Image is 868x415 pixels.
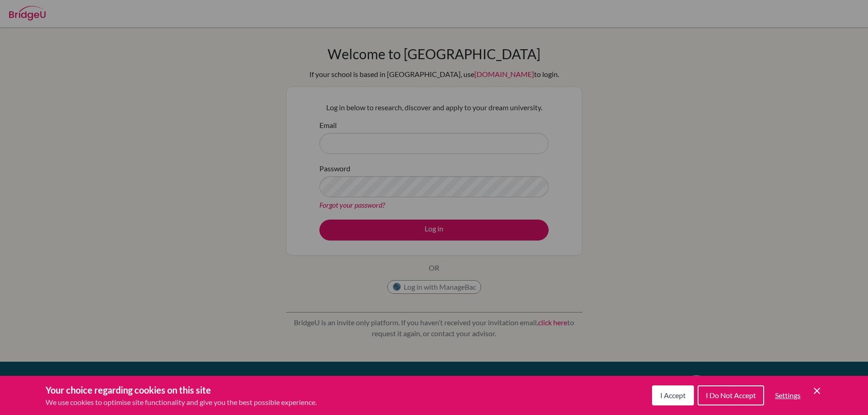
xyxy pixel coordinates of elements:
span: Settings [775,391,801,400]
span: I Do Not Accept [706,391,756,400]
p: We use cookies to optimise site functionality and give you the best possible experience. [46,397,317,408]
span: I Accept [660,391,686,400]
h3: Your choice regarding cookies on this site [46,383,317,397]
button: Save and close [812,385,822,396]
button: I Accept [652,385,694,405]
button: Settings [768,386,808,405]
button: I Do Not Accept [698,385,764,405]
